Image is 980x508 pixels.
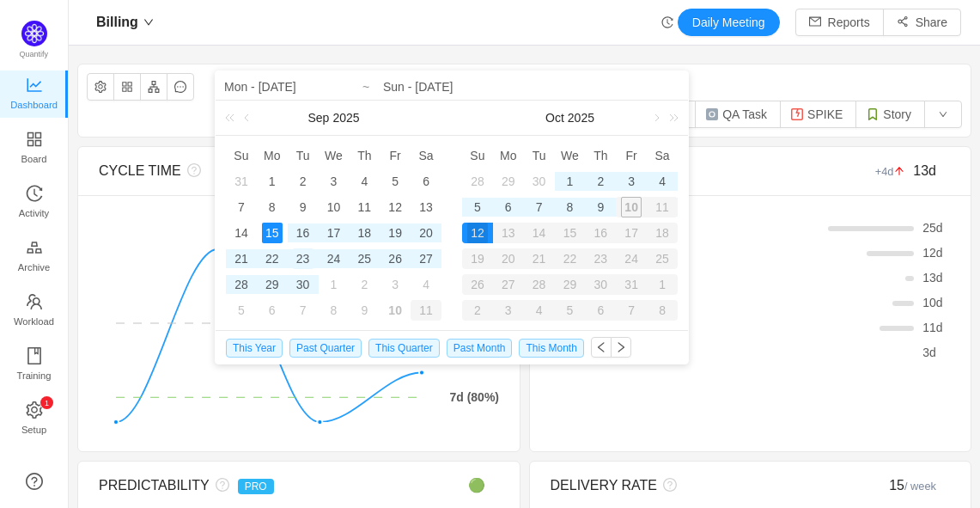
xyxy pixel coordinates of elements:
div: 31 [616,274,647,295]
td: September 27, 2025 [411,246,441,272]
div: 12 [462,223,493,243]
td: September 10, 2025 [319,194,350,220]
button: icon: share-altShare [883,9,961,36]
div: 20 [493,248,524,269]
a: icon: settingSetup [26,402,43,437]
div: 2 [462,300,493,321]
div: 25 [647,248,678,269]
div: 13 [416,197,436,217]
i: icon: question-circle [657,478,677,492]
div: 3 [323,171,344,192]
td: October 21, 2025 [524,246,555,272]
div: DELIVERY RATE [551,475,850,496]
span: Sa [411,148,441,163]
div: 6 [416,171,436,192]
td: September 12, 2025 [380,194,411,220]
div: 9 [354,300,374,321]
div: 2 [354,274,374,295]
span: 3 [922,346,929,359]
td: September 13, 2025 [411,194,441,220]
div: 22 [555,248,586,269]
img: 11604 [790,107,804,121]
td: October 31, 2025 [616,272,647,297]
i: icon: question-circle [181,163,201,177]
span: Tu [288,148,319,163]
div: PREDICTABILITY [99,475,399,496]
div: 10 [616,197,647,217]
span: This Month [519,339,583,358]
td: August 31, 2025 [226,168,257,194]
span: Mo [493,148,524,163]
th: Tue [288,143,319,168]
a: Sep [306,101,331,135]
input: Start date [224,77,443,97]
div: 6 [585,300,616,321]
th: Fri [380,143,411,168]
div: 18 [647,223,678,243]
div: 5 [555,300,586,321]
i: icon: appstore [26,131,43,148]
td: October 20, 2025 [493,246,524,272]
td: September 11, 2025 [349,194,380,220]
span: Th [585,148,616,163]
div: 5 [231,300,252,321]
span: 🟢 [468,478,485,493]
td: November 5, 2025 [555,297,586,323]
td: September 25, 2025 [349,246,380,272]
div: 16 [293,223,313,243]
button: icon: down [924,101,962,128]
div: 4 [652,171,673,192]
td: October 10, 2025 [380,297,411,323]
td: October 22, 2025 [555,246,586,272]
td: September 18, 2025 [349,220,380,246]
td: September 14, 2025 [226,220,257,246]
button: icon: apartment [140,73,167,101]
a: Next month (PageDown) [648,101,663,135]
div: 9 [590,197,611,217]
td: October 29, 2025 [555,272,586,297]
td: October 19, 2025 [462,246,493,272]
td: October 3, 2025 [616,168,647,194]
td: September 6, 2025 [411,168,441,194]
input: End date [383,77,679,97]
td: September 22, 2025 [257,246,288,272]
td: October 1, 2025 [319,272,350,297]
span: Board [21,142,47,176]
td: October 7, 2025 [288,297,319,323]
button: icon: setting [87,73,114,101]
td: September 17, 2025 [319,220,350,246]
div: 14 [524,223,555,243]
a: Oct [544,101,566,135]
div: 15 [262,223,283,243]
div: 1 [323,274,344,295]
td: September 8, 2025 [257,194,288,220]
div: 21 [231,248,252,269]
span: 25 [922,221,936,235]
td: September 2, 2025 [288,168,319,194]
td: September 9, 2025 [288,194,319,220]
td: October 9, 2025 [585,194,616,220]
td: September 29, 2025 [257,272,288,297]
div: 26 [385,248,405,269]
th: Wed [555,143,586,168]
div: 6 [498,197,519,217]
button: icon: left [591,337,612,358]
td: November 4, 2025 [524,297,555,323]
div: 25 [354,248,374,269]
a: Last year (Control + left) [222,101,244,135]
span: Mo [257,148,288,163]
div: 28 [524,274,555,295]
td: September 30, 2025 [288,272,319,297]
a: Activity [26,186,43,220]
span: This Quarter [368,339,440,358]
td: October 11, 2025 [647,194,678,220]
span: d [922,271,942,285]
div: 10 [385,300,405,321]
img: Quantify [21,21,47,46]
span: Quantify [20,50,49,58]
a: 2025 [331,101,361,135]
th: Fri [616,143,647,168]
span: d [922,246,942,260]
i: icon: history [26,185,43,202]
button: icon: appstore [113,73,141,101]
